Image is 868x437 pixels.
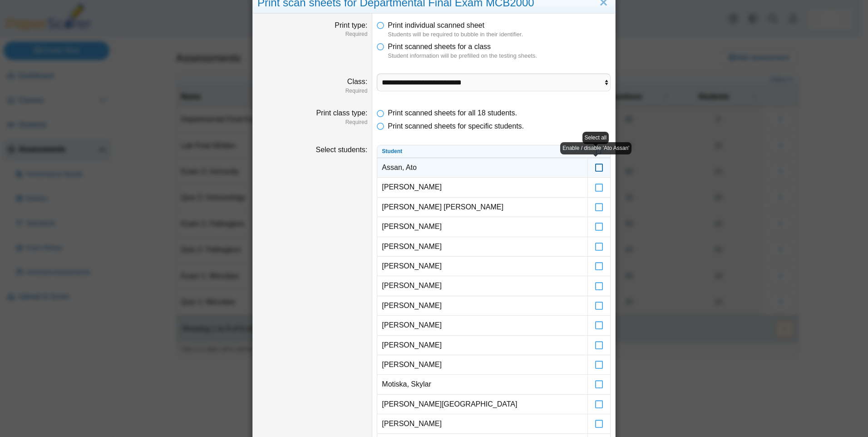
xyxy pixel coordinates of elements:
td: [PERSON_NAME] [377,296,587,316]
label: Class [347,78,367,85]
span: Print scanned sheets for specific students. [388,122,524,130]
div: Select all [582,132,609,144]
dfn: Required [257,87,367,95]
dfn: Required [257,119,367,126]
dfn: Required [257,30,367,38]
td: [PERSON_NAME] [377,257,587,276]
td: [PERSON_NAME] [377,178,587,197]
td: [PERSON_NAME] [377,336,587,355]
td: [PERSON_NAME] [377,217,587,237]
td: [PERSON_NAME] [377,355,587,375]
td: [PERSON_NAME] [377,414,587,434]
span: Print individual scanned sheet [388,21,484,29]
span: Print scanned sheets for a class [388,43,491,50]
td: [PERSON_NAME] [377,316,587,335]
dfn: Students will be required to bubble in their identifier. [388,30,611,39]
th: Student [377,145,587,158]
label: Print class type [316,109,367,117]
label: Print type [335,21,367,29]
div: Enable / disable 'Ato Assan' [560,142,631,154]
td: Motiska, Skylar [377,375,587,394]
dfn: Student information will be prefilled on the testing sheets. [388,52,611,60]
td: [PERSON_NAME] [377,237,587,257]
td: [PERSON_NAME] [377,276,587,296]
td: [PERSON_NAME] [PERSON_NAME] [377,198,587,217]
label: Select students [316,146,367,154]
td: Assan, Ato [377,158,587,178]
span: Print scanned sheets for all 18 students. [388,109,517,117]
td: [PERSON_NAME][GEOGRAPHIC_DATA] [377,395,587,414]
